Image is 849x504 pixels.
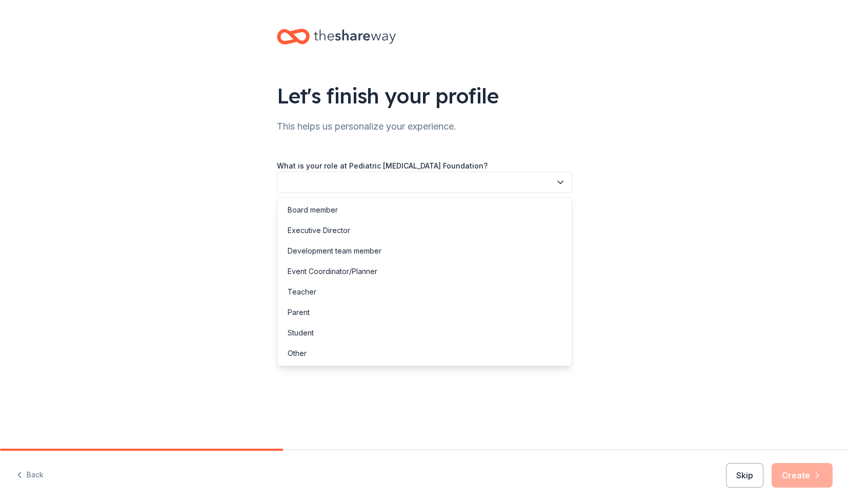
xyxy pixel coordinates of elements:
div: Teacher [288,286,316,298]
div: Executive Director [288,224,350,237]
div: Parent [288,306,310,319]
div: Other [288,347,307,360]
div: Event Coordinator/Planner [288,265,377,278]
div: Student [288,327,314,339]
div: Development team member [288,245,381,257]
div: Board member [288,204,338,216]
